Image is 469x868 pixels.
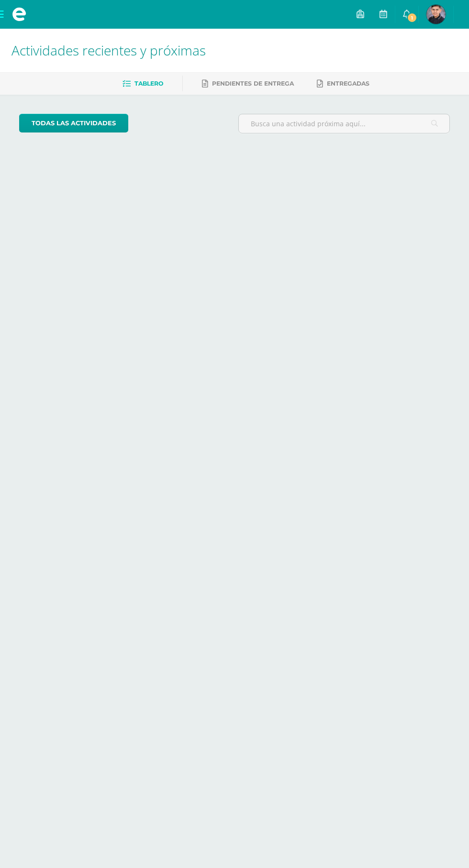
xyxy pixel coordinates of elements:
[134,80,163,87] span: Tablero
[407,12,417,23] span: 1
[212,80,294,87] span: Pendientes de entrega
[426,5,446,24] img: 63a5c5976b1b99e1ca55e2c308e91110.png
[202,76,294,91] a: Pendientes de entrega
[317,76,369,91] a: Entregadas
[239,114,449,133] input: Busca una actividad próxima aquí...
[19,114,128,132] a: todas las Actividades
[327,80,369,87] span: Entregadas
[123,76,163,91] a: Tablero
[11,41,206,59] span: Actividades recientes y próximas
